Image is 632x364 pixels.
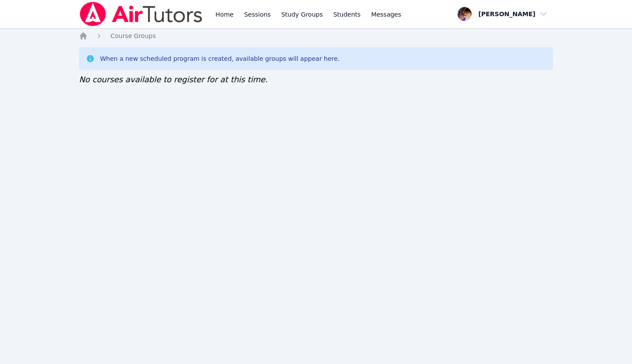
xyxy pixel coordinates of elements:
nav: Breadcrumb [79,31,553,40]
span: Messages [371,10,401,19]
span: No courses available to register for at this time. [79,75,268,84]
span: Course Groups [110,32,156,39]
img: Air Tutors [79,2,203,26]
a: Course Groups [110,31,156,40]
div: When a new scheduled program is created, available groups will appear here. [100,54,340,63]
